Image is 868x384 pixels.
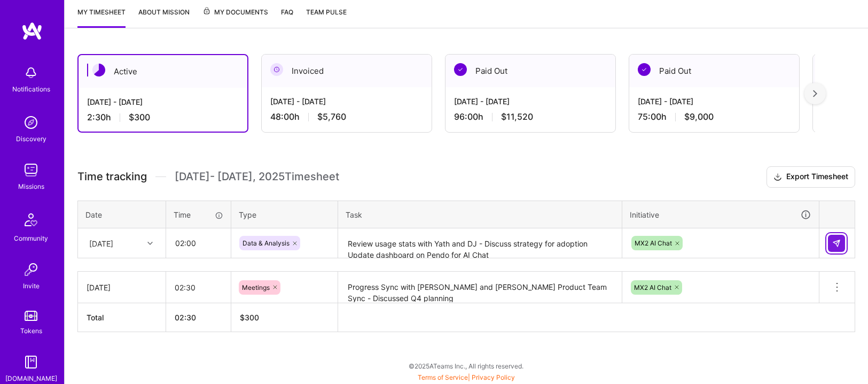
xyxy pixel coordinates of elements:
th: Total [78,303,166,332]
div: [DATE] - [DATE] [270,96,423,107]
div: [DOMAIN_NAME] [5,373,57,384]
textarea: Review usage stats with Yath and DJ - Discuss strategy for adoption Update dashboard on Pendo for... [339,229,621,258]
img: logo [21,21,43,41]
span: $300 [129,112,150,123]
th: Task [338,201,622,228]
img: Submit [832,239,841,248]
div: Tokens [20,325,42,336]
img: right [813,90,817,97]
a: Privacy Policy [472,373,515,381]
img: Community [18,207,44,233]
img: tokens [25,311,37,321]
div: 75:00 h [638,111,791,122]
div: [DATE] - [DATE] [454,96,607,107]
div: Notifications [12,83,50,95]
div: 2:30 h [87,112,239,123]
img: bell [20,62,42,83]
a: Terms of Service [418,373,468,381]
span: Team Pulse [306,8,347,16]
span: Time tracking [77,170,147,183]
img: Paid Out [454,63,467,76]
img: teamwork [20,159,42,181]
span: $5,760 [317,111,346,122]
textarea: Progress Sync with [PERSON_NAME] and [PERSON_NAME] Product Team Sync - Discussed Q4 planning [339,273,621,302]
div: [DATE] [89,237,113,249]
img: Active [92,64,105,76]
img: guide book [20,351,42,373]
div: [DATE] [87,282,157,293]
div: Missions [18,181,44,192]
div: [DATE] - [DATE] [638,96,791,107]
div: Paid Out [629,55,799,87]
div: [DATE] - [DATE] [87,96,239,107]
img: discovery [20,112,42,133]
input: HH:MM [167,229,230,257]
input: HH:MM [166,273,231,302]
span: | [418,373,515,381]
img: Invite [20,259,42,280]
span: [DATE] - [DATE] , 2025 Timesheet [175,170,339,183]
th: Date [78,201,166,228]
div: Discovery [16,133,46,144]
a: FAQ [281,6,293,28]
span: $ 300 [240,313,259,322]
div: 96:00 h [454,111,607,122]
span: Data & Analysis [243,239,290,247]
div: Invite [23,280,40,291]
div: © 2025 ATeams Inc., All rights reserved. [64,352,868,379]
img: Paid Out [638,63,651,76]
div: Invoiced [262,55,432,87]
span: MX2 AI Chat [635,239,672,247]
button: Export Timesheet [767,166,855,188]
div: 48:00 h [270,111,423,122]
div: Time [174,209,223,220]
i: icon Download [773,172,782,183]
span: My Documents [202,6,268,18]
a: Team Pulse [306,6,347,28]
img: Invoiced [270,63,283,76]
div: null [828,235,846,252]
div: Initiative [630,209,811,221]
span: MX2 AI Chat [634,283,671,291]
div: Community [14,233,48,244]
div: Active [79,55,247,88]
span: $11,520 [501,111,533,122]
a: My timesheet [77,6,126,28]
div: Paid Out [445,55,615,87]
a: My Documents [202,6,268,28]
th: 02:30 [166,303,231,332]
i: icon Chevron [147,241,153,246]
th: Type [231,201,338,228]
span: $9,000 [684,111,714,122]
span: Meetings [242,283,270,291]
a: About Mission [138,6,190,28]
